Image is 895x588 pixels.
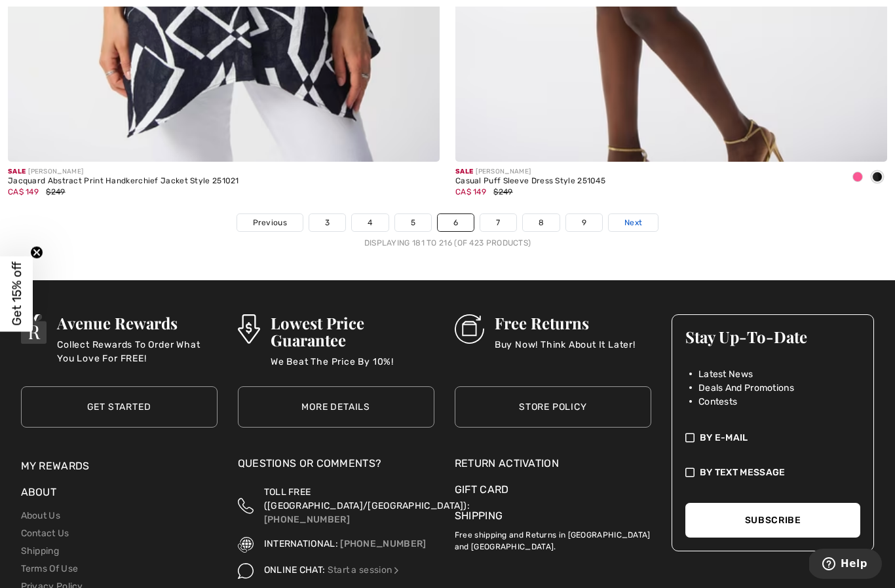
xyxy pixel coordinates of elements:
span: Deals And Promotions [698,381,794,395]
a: My Rewards [21,460,90,472]
p: Free shipping and Returns in [GEOGRAPHIC_DATA] and [GEOGRAPHIC_DATA]. [455,524,651,553]
h3: Avenue Rewards [57,314,217,331]
span: Sale [455,168,473,175]
a: 3 [309,214,345,231]
button: Close teaser [30,246,43,259]
span: By E-mail [700,431,748,445]
a: Gift Card [455,482,651,498]
img: check [685,431,695,445]
div: Casual Puff Sleeve Dress Style 251045 [455,177,605,186]
h3: Lowest Price Guarantee [271,314,434,348]
img: Lowest Price Guarantee [238,314,260,344]
div: [PERSON_NAME] [455,167,605,177]
a: Store Policy [455,386,651,428]
span: $249 [493,187,512,196]
span: Get 15% off [9,262,24,326]
span: By Text Message [700,466,786,479]
span: CA$ 149 [455,187,486,196]
div: Black [867,167,887,189]
a: More Details [238,386,434,428]
span: Previous [253,217,287,229]
h3: Stay Up-To-Date [685,328,861,345]
img: Toll Free (Canada/US) [238,485,254,526]
p: We Beat The Price By 10%! [271,355,434,381]
a: Next [609,214,658,231]
a: 5 [395,214,431,231]
div: [PERSON_NAME] [8,167,239,177]
div: About [21,485,218,507]
span: INTERNATIONAL: [264,538,338,549]
a: Shipping [455,509,503,522]
img: Online Chat [392,566,401,575]
button: Subscribe [685,503,861,538]
a: 9 [566,214,602,231]
a: Start a session [328,564,402,576]
span: $249 [46,187,65,196]
a: 4 [352,214,388,231]
a: Terms Of Use [21,563,79,574]
a: Contact Us [21,528,69,539]
a: 6 [438,214,474,231]
img: Online Chat [238,563,254,579]
a: [PHONE_NUMBER] [264,514,350,525]
a: Previous [237,214,303,231]
div: Jacquard Abstract Print Handkerchief Jacket Style 251021 [8,177,239,186]
img: check [685,466,695,479]
a: Shipping [21,545,59,557]
span: Latest News [698,367,753,381]
span: Contests [698,395,737,409]
img: Avenue Rewards [21,314,47,344]
span: CA$ 149 [8,187,39,196]
div: Geranium [848,167,867,189]
span: ONLINE CHAT: [264,564,326,576]
img: International [238,537,254,553]
a: About Us [21,510,60,521]
iframe: Opens a widget where you can find more information [809,549,882,581]
span: Sale [8,168,26,175]
a: Return Activation [455,456,651,471]
a: [PHONE_NUMBER] [340,538,426,549]
p: Collect Rewards To Order What You Love For FREE! [57,338,217,364]
div: Questions or Comments? [238,456,434,478]
a: 8 [523,214,560,231]
h3: Free Returns [495,314,636,331]
span: TOLL FREE ([GEOGRAPHIC_DATA]/[GEOGRAPHIC_DATA]): [264,487,470,511]
span: Next [624,217,642,229]
img: Free Returns [455,314,484,344]
a: 7 [480,214,516,231]
a: Get Started [21,386,218,428]
p: Buy Now! Think About It Later! [495,338,636,364]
